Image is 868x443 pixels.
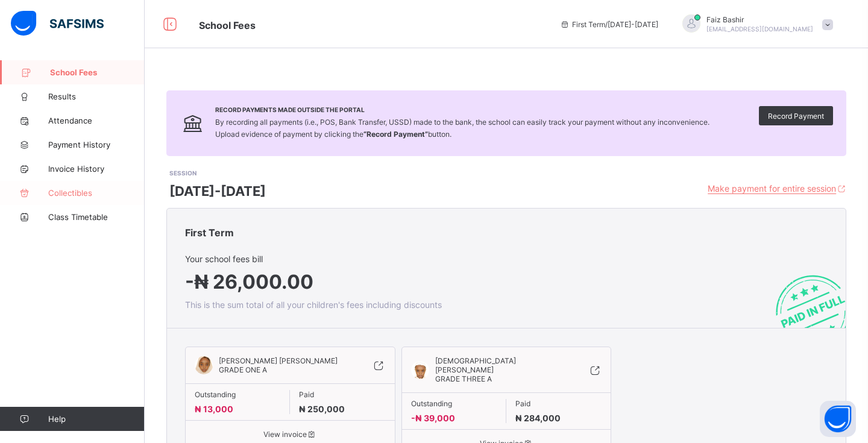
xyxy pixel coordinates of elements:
[411,413,455,423] span: -₦ 39,000
[48,188,145,198] span: Collectibles
[169,183,266,199] span: [DATE]-[DATE]
[195,430,386,439] span: View invoice
[363,130,428,139] b: “Record Payment”
[299,390,385,399] span: Paid
[48,116,145,125] span: Attendance
[411,399,497,408] span: Outstanding
[50,68,145,77] span: School Fees
[185,254,442,264] span: Your school fees bill
[435,356,564,374] span: [DEMOGRAPHIC_DATA][PERSON_NAME]
[219,356,338,365] span: [PERSON_NAME] [PERSON_NAME]
[515,413,561,423] span: ₦ 284,000
[768,112,824,121] span: Record Payment
[299,404,345,414] span: ₦ 250,000
[195,404,233,414] span: ₦ 13,000
[11,11,104,36] img: safsims
[48,92,145,101] span: Results
[185,227,234,239] span: First Term
[670,14,839,34] div: FaizBashir
[48,140,145,149] span: Payment History
[48,414,144,424] span: Help
[708,183,836,193] span: Make payment for entire session
[185,300,442,310] span: This is the sum total of all your children's fees including discounts
[48,164,145,174] span: Invoice History
[195,390,280,399] span: Outstanding
[820,401,856,437] button: Open asap
[48,212,145,222] span: Class Timetable
[219,365,267,374] span: GRADE ONE A
[706,15,813,24] span: Faiz Bashir
[169,169,197,177] span: SESSION
[560,20,658,29] span: session/term information
[435,374,492,383] span: GRADE THREE A
[515,399,602,408] span: Paid
[763,261,846,328] img: paid-stamp.78f45e14f3c20c3c69b046269adeebb0.svg
[199,19,256,31] span: School Fees
[215,106,709,113] span: Record Payments Made Outside the Portal
[215,118,709,139] span: By recording all payments (i.e., POS, Bank Transfer, USSD) made to the bank, the school can easil...
[706,25,813,33] span: [EMAIL_ADDRESS][DOMAIN_NAME]
[185,270,313,294] span: -₦ 26,000.00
